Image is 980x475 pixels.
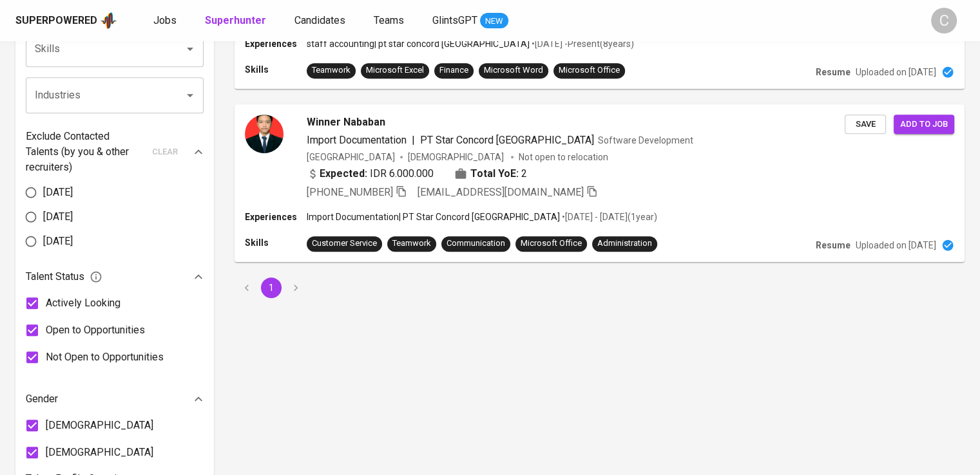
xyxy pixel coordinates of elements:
[15,14,97,28] div: Superpowered
[205,14,266,26] b: Superhunter
[245,236,307,249] p: Skills
[294,13,348,29] a: Candidates
[181,40,199,58] button: Open
[100,11,117,30] img: app logo
[261,277,282,298] button: page 1
[597,237,652,250] div: Administration
[931,8,957,33] div: C
[320,166,367,182] b: Expected:
[307,166,434,182] div: IDR 6.000.000
[447,237,505,250] div: Communication
[245,37,307,50] p: Experiences
[26,269,102,284] span: Talent Status
[560,210,657,223] p: • [DATE] - [DATE] ( 1 year )
[418,186,584,198] span: [EMAIL_ADDRESS][DOMAIN_NAME]
[480,15,508,28] span: NEW
[412,133,415,148] span: |
[521,166,527,182] span: 2
[521,237,582,250] div: Microsoft Office
[46,418,153,433] span: [DEMOGRAPHIC_DATA]
[816,239,850,252] p: Resume
[312,64,351,77] div: Teamwork
[46,295,120,311] span: Actively Looking
[307,115,385,130] span: Winner Nababan
[816,66,850,79] p: Resume
[432,14,477,26] span: GlintsGPT
[856,66,936,79] p: Uploaded on [DATE]
[900,117,948,132] span: Add to job
[366,64,424,77] div: Microsoft Excel
[530,37,634,50] p: • [DATE] - Present ( 8 years )
[894,115,954,135] button: Add to job
[856,239,936,252] p: Uploaded on [DATE]
[307,210,560,223] p: Import Documentation | PT Star Concord [GEOGRAPHIC_DATA]
[470,166,519,182] b: Total YoE:
[374,13,407,29] a: Teams
[43,209,73,225] span: [DATE]
[845,115,886,135] button: Save
[312,237,377,250] div: Customer Service
[307,186,393,198] span: [PHONE_NUMBER]
[307,151,395,163] div: [GEOGRAPHIC_DATA]
[307,134,407,146] span: Import Documentation
[235,104,965,262] a: Winner NababanImport Documentation|PT Star Concord [GEOGRAPHIC_DATA]Software Development[GEOGRAPH...
[374,14,404,26] span: Teams
[245,210,307,223] p: Experiences
[26,264,204,290] div: Talent Status
[153,14,177,26] span: Jobs
[559,64,620,77] div: Microsoft Office
[46,322,145,338] span: Open to Opportunities
[294,14,345,26] span: Candidates
[851,117,879,132] span: Save
[439,64,468,77] div: Finance
[245,115,283,153] img: fc087d816fdc4c0b3597029d0c0a931e.jpg
[484,64,543,77] div: Microsoft Word
[46,445,153,460] span: [DEMOGRAPHIC_DATA]
[153,13,179,29] a: Jobs
[26,129,204,175] div: Exclude Contacted Talents (by you & other recruiters)clear
[43,234,73,249] span: [DATE]
[392,237,431,250] div: Teamwork
[420,134,594,146] span: PT Star Concord [GEOGRAPHIC_DATA]
[46,349,164,365] span: Not Open to Opportunities
[15,11,117,30] a: Superpoweredapp logo
[181,86,199,104] button: Open
[432,13,508,29] a: GlintsGPT NEW
[519,151,608,163] p: Not open to relocation
[43,185,73,200] span: [DATE]
[307,37,530,50] p: staff accounting | pt star concord [GEOGRAPHIC_DATA]
[26,386,204,412] div: Gender
[408,151,506,163] span: [DEMOGRAPHIC_DATA]
[598,135,693,145] span: Software Development
[205,13,269,29] a: Superhunter
[245,63,307,76] p: Skills
[26,129,144,175] p: Exclude Contacted Talents (by you & other recruiters)
[235,277,308,298] nav: pagination navigation
[26,391,58,407] p: Gender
